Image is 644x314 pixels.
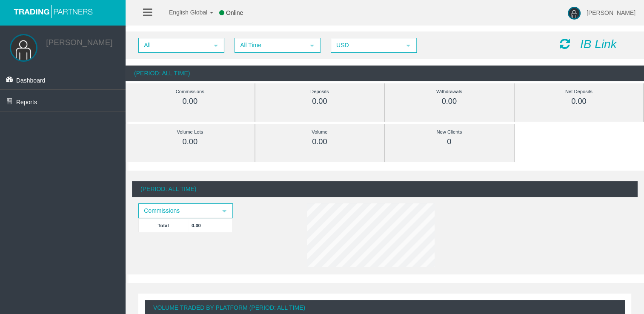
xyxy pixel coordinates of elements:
span: All [139,39,208,52]
div: (Period: All Time) [132,181,638,197]
div: Withdrawals [404,87,495,97]
div: 0.00 [275,137,365,147]
div: Net Deposits [534,87,624,97]
div: New Clients [404,127,495,137]
span: All Time [235,39,304,52]
i: IB Link [580,37,617,51]
div: 0.00 [145,137,235,147]
div: 0.00 [404,97,495,106]
span: Dashboard [16,77,46,84]
div: 0 [404,137,495,147]
span: select [405,42,412,49]
td: Total [139,218,188,232]
div: 0.00 [145,97,235,106]
div: 0.00 [534,97,624,106]
span: Online [226,9,243,16]
div: Volume [275,127,365,137]
span: English Global [158,9,207,16]
td: 0.00 [188,218,232,232]
img: user-image [568,7,581,20]
span: [PERSON_NAME] [587,9,635,16]
div: 0.00 [275,97,365,106]
span: select [221,208,228,214]
a: [PERSON_NAME] [46,38,112,47]
span: USD [332,39,401,52]
div: Deposits [275,87,365,97]
span: select [212,42,219,49]
span: Commissions [139,204,217,217]
div: Commissions [145,87,235,97]
div: (Period: All Time) [126,66,644,81]
div: Volume Lots [145,127,235,137]
i: Reload Dashboard [560,38,570,50]
span: Reports [16,99,37,106]
span: select [309,42,315,49]
img: logo.svg [11,4,96,18]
